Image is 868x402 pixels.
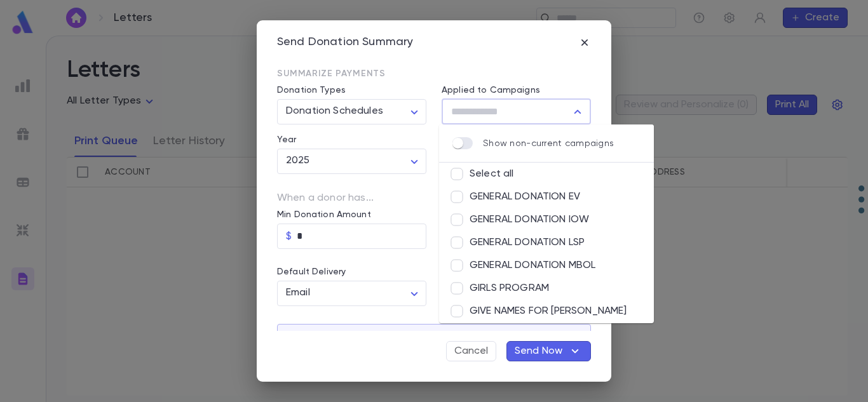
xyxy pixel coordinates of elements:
[483,138,614,149] p: Show non-current campaigns
[439,300,654,323] li: GIVE NAMES FOR [PERSON_NAME]
[286,288,310,298] span: Email
[277,99,426,124] div: Donation Schedules
[286,230,292,243] p: $
[506,341,591,361] button: Send Now
[277,69,386,78] span: Summarize Payments
[442,85,540,95] label: Applied to Campaigns
[277,281,426,305] div: Email
[446,341,496,361] button: Cancel
[439,231,654,254] li: GENERAL DONATION LSP
[277,210,371,220] label: Min Donation Amount
[277,267,346,277] label: Default Delivery
[439,208,654,231] li: GENERAL DONATION IOW
[277,192,591,204] p: When a donor has...
[439,163,654,185] li: Select all
[439,185,654,208] li: GENERAL DONATION EV
[277,85,346,95] label: Donation Types
[439,254,654,277] li: GENERAL DONATION MBOL
[277,135,297,145] label: Year
[439,277,654,300] li: GIRLS PROGRAM
[286,156,310,166] span: 2025
[439,323,654,345] li: IGGUD OF WESTGATE SPONSORSHIP
[569,103,587,121] button: Close
[277,324,591,353] div: Donation Summary Template
[286,106,383,116] span: Donation Schedules
[277,149,426,173] div: 2025
[515,345,562,358] p: Send Now
[277,36,413,50] div: Send Donation Summary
